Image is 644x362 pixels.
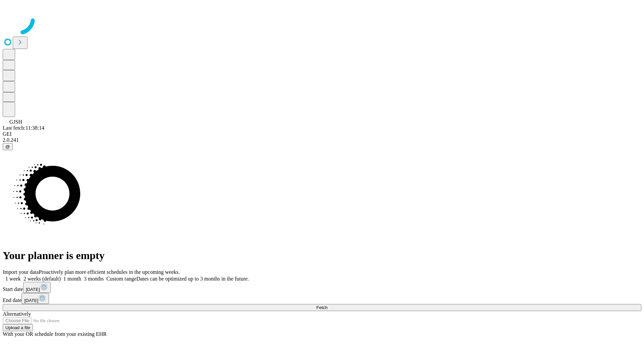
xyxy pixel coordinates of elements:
[3,131,641,137] div: GEI
[3,311,31,317] span: Alternatively
[26,287,40,292] span: [DATE]
[3,137,641,143] div: 2.0.241
[137,276,249,282] span: Dates can be optimized up to 3 months in the future.
[3,304,641,311] button: Fetch
[3,143,13,150] button: @
[5,144,10,149] span: @
[84,276,104,282] span: 3 months
[23,276,61,282] span: 2 weeks (default)
[316,305,327,310] span: Fetch
[3,282,641,293] div: Start date
[3,269,39,275] span: Import your data
[3,125,44,131] span: Last fetch: 11:38:14
[5,276,21,282] span: 1 week
[23,282,51,293] button: [DATE]
[106,276,136,282] span: Custom range
[3,331,107,337] span: With your OR schedule from your existing EHR
[21,293,49,304] button: [DATE]
[3,249,641,262] h1: Your planner is empty
[3,324,33,331] button: Upload a file
[24,298,38,303] span: [DATE]
[3,293,641,304] div: End date
[9,119,22,125] span: GJSH
[63,276,81,282] span: 1 month
[39,269,180,275] span: Proactively plan more efficient schedules in the upcoming weeks.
